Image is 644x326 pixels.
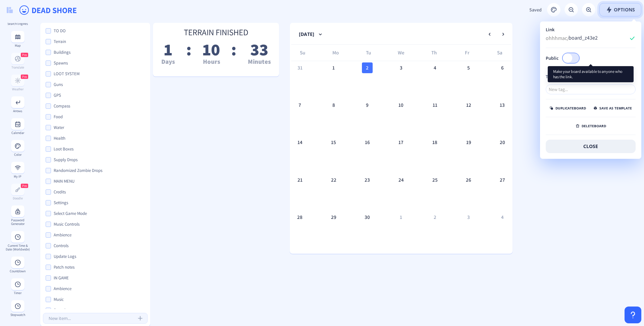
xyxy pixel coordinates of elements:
[553,69,628,80] span: Make your board available to anyone who has the link.
[396,175,407,185] div: 24
[231,45,236,66] span: :
[594,124,606,128] span: board
[53,145,150,153] input: Item name...
[606,7,635,12] span: Options
[463,175,474,185] div: 26
[396,100,407,110] div: 10
[569,33,628,43] input: e.g. 'my_tasks'
[497,175,508,185] div: 27
[5,131,30,135] div: Calendar
[294,100,305,110] div: 7
[203,57,220,65] span: Hours
[5,175,30,178] div: My IP
[574,106,586,110] span: board
[294,62,305,73] div: 31
[328,137,339,148] div: 15
[161,45,175,66] span: 1
[546,83,636,96] mat-chip-list: Board Tags
[53,27,150,35] input: Item name...
[22,53,27,57] span: Pro
[294,212,305,223] div: 28
[362,62,373,73] div: 2
[53,221,150,228] input: Item name...
[328,100,339,110] div: 8
[186,45,192,66] span: :
[294,45,311,61] div: Su
[497,100,508,110] div: 13
[5,269,30,273] div: Countdown
[53,102,150,110] input: Item name...
[328,175,339,185] div: 22
[5,244,30,251] div: Current Time & Date (Worldwide)
[53,135,150,142] input: Item name...
[170,28,263,37] input: Event name...
[492,45,508,61] div: Sa
[5,22,30,26] div: Search Engines
[396,137,407,148] div: 17
[53,49,150,56] input: Item name...
[292,28,330,41] button: [DATE]
[497,62,508,73] div: 6
[599,3,641,16] button: Options
[53,113,150,121] input: Item name...
[328,62,339,73] div: 1
[161,57,175,65] span: Days
[53,264,150,271] input: Item name...
[53,274,150,282] input: Item name...
[53,156,150,164] input: Item name...
[430,137,440,148] div: 18
[572,122,610,130] button: deleteboard
[248,45,271,66] span: 33
[53,178,150,185] input: Item name...
[497,137,508,148] div: 20
[463,137,474,148] div: 19
[53,296,150,303] input: Item name...
[546,84,636,94] input: New tag...
[430,212,440,223] div: 2
[426,45,442,61] div: Th
[590,104,636,112] button: save as template
[53,199,150,206] input: Item name...
[53,210,150,217] input: Item name...
[546,140,636,153] button: close
[362,100,373,110] div: 9
[327,45,343,61] div: Mo
[546,54,562,62] span: Public
[19,5,30,15] ion-icon: happy outline
[430,175,440,185] div: 25
[53,167,150,174] input: Item name...
[430,62,440,73] div: 4
[22,75,27,79] span: Pro
[5,153,30,156] div: Color
[248,57,271,65] span: Minutes
[463,212,474,223] div: 3
[497,212,508,223] div: 4
[5,109,30,113] div: Arrows
[53,92,150,99] input: Item name...
[396,212,407,223] div: 1
[5,218,30,226] div: Password Generator
[53,38,150,45] input: Item name...
[529,7,542,13] span: Saved
[5,313,30,317] div: Stopwatch
[463,100,474,110] div: 12
[53,70,150,78] input: Item name...
[53,242,150,249] input: Item name...
[53,188,150,196] input: Item name...
[294,175,305,185] div: 21
[43,313,148,324] input: New item...
[430,100,440,110] div: 11
[546,27,636,32] div: Link
[546,73,636,80] p: Tags
[22,184,27,188] span: Pro
[53,253,150,260] input: Item name...
[53,231,150,239] input: Item name...
[203,45,220,66] span: 10
[459,45,475,61] div: Fr
[5,44,30,47] div: Map
[463,62,474,73] div: 5
[5,291,30,295] div: Timer
[360,45,376,61] div: Tu
[546,34,569,41] span: ohhhmac/
[546,104,590,112] button: duplicateboard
